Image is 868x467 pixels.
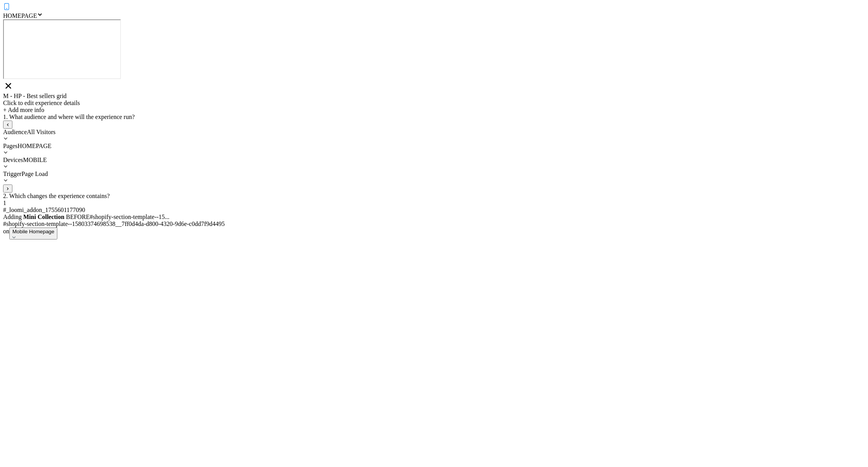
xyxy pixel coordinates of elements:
[3,100,865,107] div: Click to edit experience details
[3,107,44,113] span: + Add more info
[3,171,21,177] span: Trigger
[27,129,55,135] span: All Visitors
[23,214,64,220] b: Mini Collection
[90,214,170,220] span: #shopify-section-template--15...
[3,193,110,199] span: 2. Which changes the experience contains?
[3,221,225,227] span: #shopify-section-template--15803374698538__7ff0d4da-d800-4320-9d6e-c0dd7f9d4495
[3,228,9,234] span: on
[3,143,17,149] span: Pages
[66,214,90,220] span: BEFORE
[12,236,15,238] img: down arrow
[3,12,37,19] span: HOMEPAGE
[9,227,57,240] button: Mobile Homepagedown arrow
[21,171,48,177] span: Page Load
[17,143,51,149] span: HOMEPAGE
[3,207,85,213] span: #_loomi_addon_1755601177090
[3,114,135,120] span: 1. What audience and where will the experience run?
[3,93,67,99] span: M - HP - Best sellers grid
[3,214,64,220] span: Adding
[3,200,865,207] div: 1
[3,157,23,163] span: Devices
[23,157,47,163] span: MOBILE
[3,129,27,135] span: Audience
